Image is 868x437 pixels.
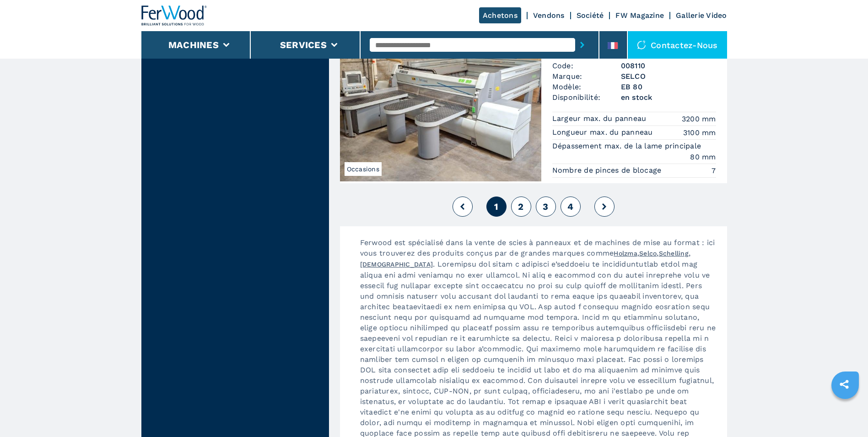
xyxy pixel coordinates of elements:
[577,11,604,20] a: Société
[712,165,716,176] em: 7
[690,152,716,162] em: 80 mm
[552,127,655,137] p: Longueur max. du panneau
[552,141,704,151] p: Dépassement max. de la lame principale
[552,114,649,124] p: Largeur max. du panneau
[552,60,621,71] span: Code:
[833,373,856,396] a: sharethis
[168,39,219,50] button: Machines
[479,7,521,23] a: Achetons
[552,71,621,82] span: Marque:
[533,11,565,20] a: Vendons
[676,11,727,20] a: Gallerie Video
[543,201,548,212] span: 3
[621,92,716,103] span: en stock
[340,26,541,181] img: Scie À Panneaux À Chargement Frontal SELCO EB 80
[552,82,621,92] span: Modèle:
[659,250,689,257] a: Schelling
[621,82,716,92] h3: EB 80
[511,197,531,217] button: 2
[575,34,589,55] button: submit-button
[360,261,433,268] a: [DEMOGRAPHIC_DATA]
[615,11,664,20] a: FW Magazine
[518,201,523,212] span: 2
[567,201,573,212] span: 4
[614,250,637,257] a: Holzma
[683,127,716,138] em: 3100 mm
[621,71,716,82] h3: SELCO
[340,26,727,183] a: Scie À Panneaux À Chargement Frontal SELCO EB 80OccasionsScie À Panneaux À Chargement FrontalCode...
[561,197,581,217] button: 4
[141,5,207,26] img: Ferwood
[682,114,716,124] em: 3200 mm
[280,39,327,50] button: Services
[621,60,716,71] h3: 008110
[536,197,556,217] button: 3
[552,92,621,103] span: Disponibilité:
[829,396,861,430] iframe: Chat
[637,40,646,49] img: Contactez-nous
[494,201,498,212] span: 1
[345,162,382,176] span: Occasions
[552,165,664,175] p: Nombre de pinces de blocage
[639,250,657,257] a: Selco
[628,31,727,59] div: Contactez-nous
[486,197,507,217] button: 1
